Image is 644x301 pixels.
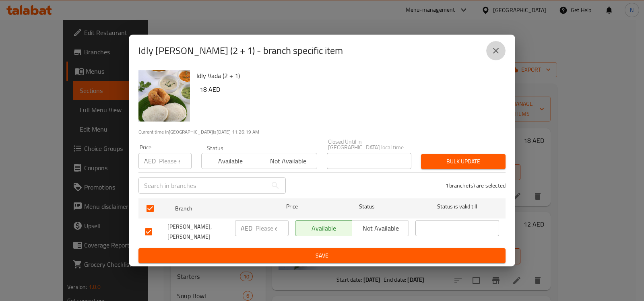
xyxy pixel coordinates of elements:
[159,153,192,169] input: Please enter price
[265,202,319,212] span: Price
[145,251,499,261] span: Save
[415,202,499,212] span: Status is valid till
[200,84,499,95] h6: 18 AED
[201,153,259,169] button: Available
[486,41,506,60] button: close
[352,220,409,236] button: Not available
[295,220,352,236] button: Available
[241,223,252,233] p: AED
[138,248,506,263] button: Save
[175,204,259,214] span: Branch
[167,222,229,242] span: [PERSON_NAME], [PERSON_NAME]
[138,44,343,57] h2: Idly [PERSON_NAME] (2 + 1) - branch specific item
[144,156,156,166] p: AED
[446,181,506,190] p: 1 branche(s) are selected
[299,223,349,234] span: Available
[262,155,314,167] span: Not available
[196,70,499,81] h6: Idly Vada (2 + 1)
[355,223,406,234] span: Not available
[325,202,409,212] span: Status
[256,220,289,236] input: Please enter price
[138,177,267,194] input: Search in branches
[205,155,256,167] span: Available
[138,128,506,136] p: Current time in [GEOGRAPHIC_DATA] is [DATE] 11:26:19 AM
[421,154,506,169] button: Bulk update
[259,153,317,169] button: Not available
[138,70,190,122] img: Idly Vada (2 + 1)
[427,157,499,167] span: Bulk update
